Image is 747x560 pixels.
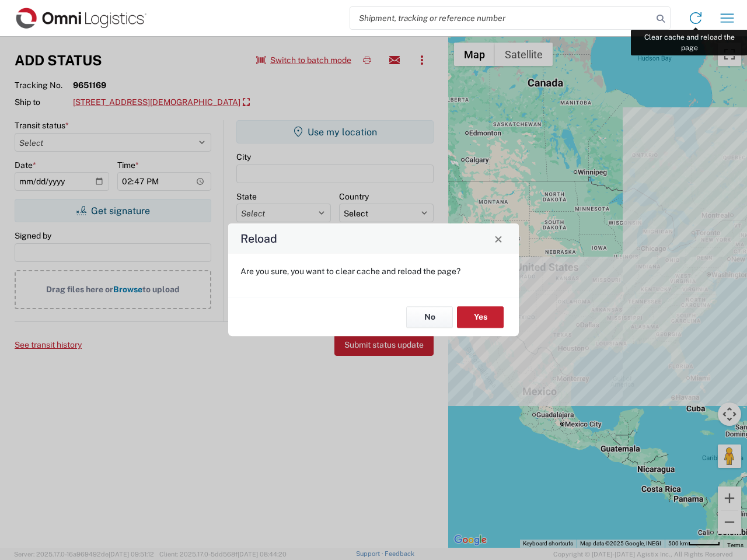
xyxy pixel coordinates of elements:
button: Yes [457,306,504,328]
button: Close [490,230,507,247]
p: Are you sure, you want to clear cache and reload the page? [240,266,507,276]
button: No [406,306,453,328]
input: Shipment, tracking or reference number [350,7,652,29]
h4: Reload [240,230,277,247]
